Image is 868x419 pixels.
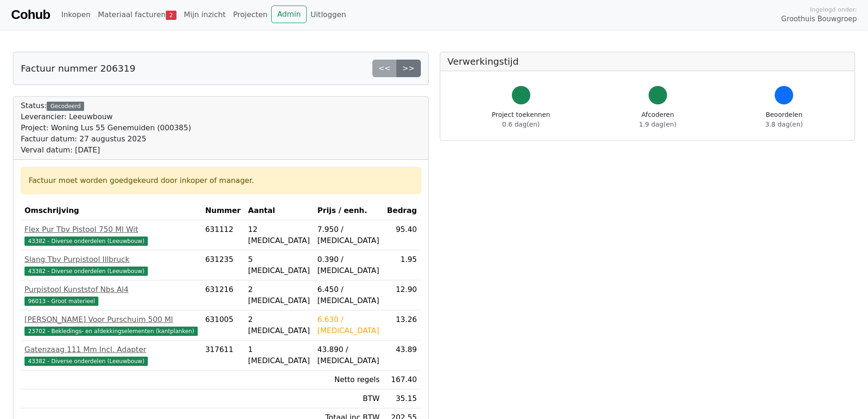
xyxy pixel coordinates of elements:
td: 95.40 [383,220,421,250]
div: Flex Pur Tbv Pistool 750 Ml Wit [24,224,198,235]
span: 43382 - Diverse onderdelen (Leeuwbouw) [24,357,148,366]
div: 1 [MEDICAL_DATA] [248,344,310,366]
td: 35.15 [383,389,421,408]
div: 6.450 / [MEDICAL_DATA] [317,284,380,306]
div: Beoordelen [765,110,803,129]
th: Omschrijving [21,201,201,220]
div: Gatenzaag 111 Mm Incl. Adapter [24,344,198,355]
span: 3.8 dag(en) [765,121,803,128]
div: Purpistool Kunststof Nbs Al4 [24,284,198,295]
div: 6.630 / [MEDICAL_DATA] [317,314,380,336]
div: Project toekennen [492,110,550,129]
td: 1.95 [383,250,421,280]
th: Aantal [244,201,314,220]
div: 2 [MEDICAL_DATA] [248,284,310,306]
td: 13.26 [383,310,421,340]
span: 2 [166,11,176,20]
a: Projecten [229,6,271,24]
a: Gatenzaag 111 Mm Incl. Adapter43382 - Diverse onderdelen (Leeuwbouw) [24,344,198,366]
span: 0.6 dag(en) [502,121,540,128]
a: Admin [271,6,307,23]
a: [PERSON_NAME] Voor Purschuim 500 Ml23702 - Bekledings- en afdekkingselementen (kantplanken) [24,314,198,336]
td: 631216 [201,280,244,310]
div: 0.390 / [MEDICAL_DATA] [317,254,380,276]
span: 43382 - Diverse onderdelen (Leeuwbouw) [24,237,148,246]
td: Netto regels [314,370,383,389]
span: 43382 - Diverse onderdelen (Leeuwbouw) [24,267,148,276]
div: 12 [MEDICAL_DATA] [248,224,310,246]
td: 43.89 [383,340,421,370]
a: Materiaal facturen2 [94,6,180,24]
th: Bedrag [383,201,421,220]
a: Cohub [11,4,50,26]
a: >> [396,60,421,77]
span: Ingelogd onder: [810,5,857,14]
td: 167.40 [383,370,421,389]
a: Flex Pur Tbv Pistool 750 Ml Wit43382 - Diverse onderdelen (Leeuwbouw) [24,224,198,246]
div: Afcoderen [639,110,676,129]
a: Slang Tbv Purpistool Illbruck43382 - Diverse onderdelen (Leeuwbouw) [24,254,198,276]
a: Purpistool Kunststof Nbs Al496013 - Groot materieel [24,284,198,306]
div: Verval datum: [DATE] [21,145,191,156]
div: Project: Woning Lus 55 Genemuiden (000385) [21,122,191,134]
td: 631005 [201,310,244,340]
td: 631112 [201,220,244,250]
div: Gecodeerd [47,102,84,111]
th: Nummer [201,201,244,220]
a: Uitloggen [307,6,350,24]
span: 23702 - Bekledings- en afdekkingselementen (kantplanken) [24,327,198,336]
a: Mijn inzicht [180,6,230,24]
td: 12.90 [383,280,421,310]
div: Factuur moet worden goedgekeurd door inkoper of manager. [29,175,413,186]
div: 7.950 / [MEDICAL_DATA] [317,224,380,246]
div: [PERSON_NAME] Voor Purschuim 500 Ml [24,314,198,325]
span: 96013 - Groot materieel [24,297,98,306]
div: 2 [MEDICAL_DATA] [248,314,310,336]
span: 1.9 dag(en) [639,121,676,128]
td: 631235 [201,250,244,280]
div: 5 [MEDICAL_DATA] [248,254,310,276]
th: Prijs / eenh. [314,201,383,220]
div: Status: [21,100,191,156]
div: Leverancier: Leeuwbouw [21,111,191,122]
h5: Verwerkingstijd [448,56,848,67]
div: Slang Tbv Purpistool Illbruck [24,254,198,265]
div: Factuur datum: 27 augustus 2025 [21,134,191,145]
td: BTW [314,389,383,408]
td: 317611 [201,340,244,370]
h5: Factuur nummer 206319 [21,63,135,74]
a: Inkopen [57,6,94,24]
div: 43.890 / [MEDICAL_DATA] [317,344,380,366]
span: Groothuis Bouwgroep [781,14,857,24]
